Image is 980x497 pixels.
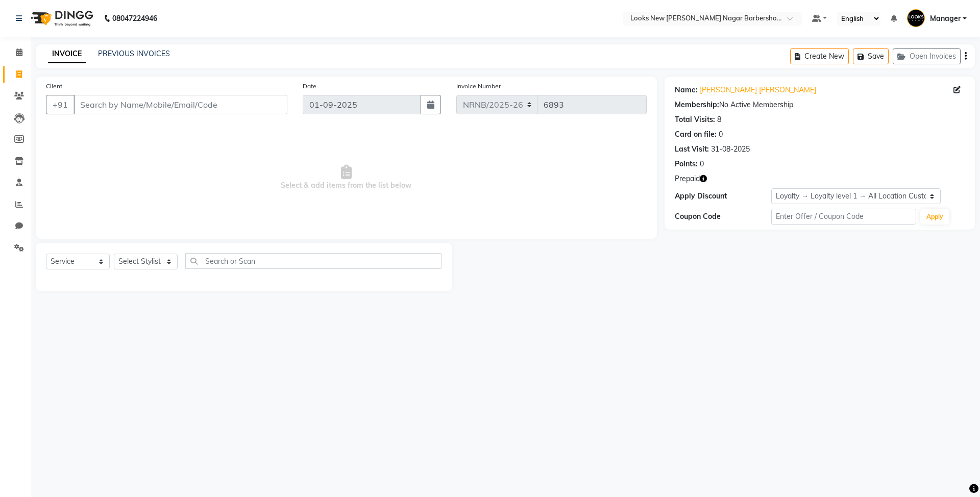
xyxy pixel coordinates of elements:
[930,13,961,24] span: Manager
[46,95,75,114] button: +91
[675,100,719,110] div: Membership:
[675,100,965,110] div: No Active Membership
[185,253,442,269] input: Search or Scan
[700,85,816,95] a: [PERSON_NAME] [PERSON_NAME]
[73,95,287,114] input: Search by Name/Mobile/Email/Code
[675,173,700,184] span: Prepaid
[893,48,961,64] button: Open Invoices
[112,4,157,33] b: 08047224946
[303,82,316,91] label: Date
[675,211,771,222] div: Coupon Code
[675,129,717,140] div: Card on file:
[675,114,715,125] div: Total Visits:
[675,159,698,169] div: Points:
[719,129,723,140] div: 0
[711,144,750,155] div: 31-08-2025
[920,209,949,225] button: Apply
[717,114,721,125] div: 8
[907,9,925,27] img: Manager
[675,85,698,95] div: Name:
[675,144,709,155] div: Last Visit:
[790,48,849,64] button: Create New
[46,82,62,91] label: Client
[700,159,704,169] div: 0
[853,48,889,64] button: Save
[48,45,86,63] a: INVOICE
[456,82,501,91] label: Invoice Number
[675,191,771,202] div: Apply Discount
[46,127,647,229] span: Select & add items from the list below
[98,49,170,58] a: PREVIOUS INVOICES
[771,209,916,225] input: Enter Offer / Coupon Code
[26,4,96,33] img: logo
